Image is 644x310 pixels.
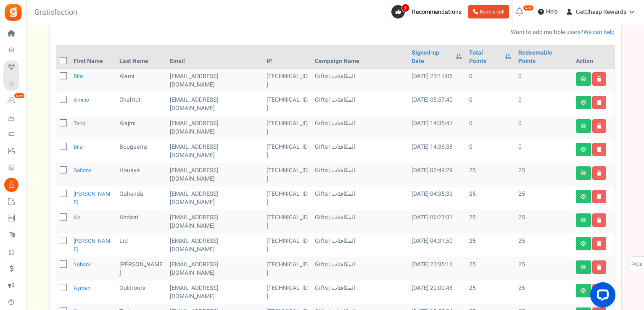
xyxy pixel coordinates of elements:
td: chahtot [116,92,166,116]
td: Gahenda [116,187,166,210]
i: Delete user [597,76,602,81]
i: View details [581,100,586,105]
td: lid [116,234,166,257]
td: customer [166,281,263,304]
em: New [14,93,25,99]
td: [DATE] 21:35:16 [408,257,466,281]
td: [DATE] 02:49:29 [408,163,466,187]
a: Aymen [74,284,90,292]
span: FAQs [631,257,642,273]
i: View details [581,194,586,199]
td: Abdaat [116,210,166,234]
td: 25 [466,234,515,257]
span: 2 [401,4,409,12]
td: [TECHNICAL_ID] [263,69,311,92]
a: 2 Recommendations [391,5,465,18]
i: View details [581,76,586,81]
a: [PERSON_NAME] [74,190,110,206]
i: Delete user [597,194,602,199]
td: [PERSON_NAME] [116,257,166,281]
td: 25 [515,187,573,210]
td: Alami [116,69,166,92]
td: 0 [466,92,515,116]
td: 25 [515,234,573,257]
a: amine [74,96,89,104]
em: New [523,5,534,11]
td: Gifts | المكافئات [311,210,408,234]
td: [TECHNICAL_ID] [263,163,311,187]
i: View details [581,171,586,176]
i: Delete user [597,218,602,223]
td: subscriber [166,257,263,281]
td: 25 [466,210,515,234]
td: 25 [515,163,573,187]
td: Gifts | المكافئات [311,163,408,187]
td: [TECHNICAL_ID] [263,210,311,234]
td: 25 [515,210,573,234]
td: 0 [466,116,515,139]
i: Delete user [597,171,602,176]
td: 25 [515,281,573,304]
td: Alajmi [116,116,166,139]
i: Delete user [597,147,602,152]
a: Help [535,5,561,18]
th: Email [166,45,263,69]
td: 0 [515,69,573,92]
td: 0 [515,139,573,163]
td: subscriber [166,210,263,234]
td: Bouguerra [116,139,166,163]
a: Bilal [74,143,84,151]
td: [TECHNICAL_ID] [263,139,311,163]
td: [DATE] 04:35:33 [408,187,466,210]
td: Houaya [116,163,166,187]
td: [TECHNICAL_ID] [263,116,311,139]
td: 25 [515,257,573,281]
a: Rim [74,72,83,80]
i: View details [581,288,586,293]
td: 25 [466,281,515,304]
a: Yobani [74,260,90,268]
td: 0 [466,139,515,163]
td: [DATE] 23:17:05 [408,69,466,92]
a: Sofiane [74,166,92,174]
a: Signed-up Date [412,49,452,66]
td: [TECHNICAL_ID] [263,281,311,304]
a: New [3,94,23,108]
i: View details [581,147,586,152]
th: Campaign Name [311,45,408,69]
td: [DATE] 14:35:47 [408,116,466,139]
td: 0 [515,92,573,116]
a: Book a call [468,5,509,18]
i: View details [581,123,586,129]
i: Delete user [597,100,602,105]
td: Gifts | المكافئات [311,257,408,281]
td: Gifts | المكافئات [311,281,408,304]
td: [DATE] 14:36:38 [408,139,466,163]
td: subscriber [166,69,263,92]
td: Ouldrouis [116,281,166,304]
i: Delete user [597,123,602,129]
a: [PERSON_NAME] [74,237,110,253]
a: Redeemable Points [518,49,569,66]
td: Gifts | المكافئات [311,92,408,116]
a: We can help [583,28,615,37]
td: 25 [466,257,515,281]
td: subscriber [166,163,263,187]
i: View details [581,241,586,246]
span: Help [544,8,558,16]
td: [DATE] 04:31:50 [408,234,466,257]
td: Gifts | المكافئات [311,116,408,139]
th: Action [573,45,615,69]
h3: Gratisfaction [25,4,87,21]
td: subscriber [166,92,263,116]
td: [TECHNICAL_ID] [263,257,311,281]
td: subscriber [166,234,263,257]
td: [TECHNICAL_ID] [263,187,311,210]
th: Last Name [116,45,166,69]
td: [DATE] 05:57:40 [408,92,466,116]
td: subscriber [166,139,263,163]
td: [TECHNICAL_ID] [263,92,311,116]
td: 25 [466,187,515,210]
td: 0 [515,116,573,139]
